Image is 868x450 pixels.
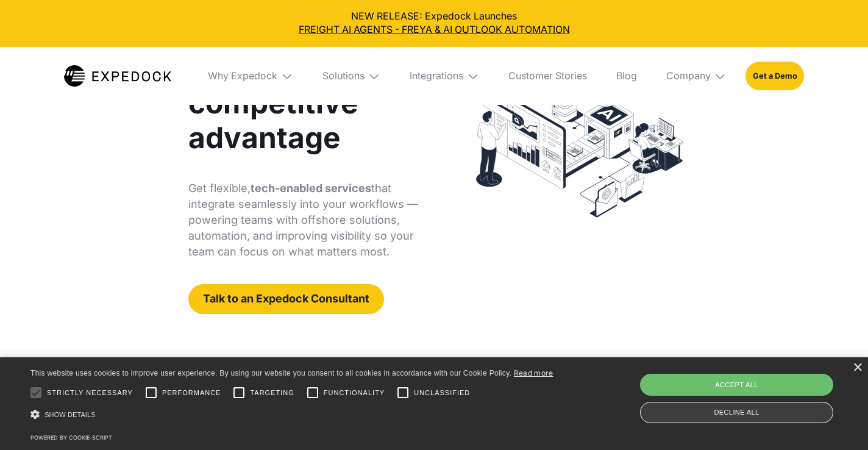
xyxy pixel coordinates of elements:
[414,388,470,398] span: Unclassified
[514,368,553,377] a: Read more
[499,47,597,105] a: Customer Stories
[640,402,833,423] div: Decline all
[410,70,463,82] div: Integrations
[251,182,371,195] strong: tech-enabled services
[208,70,277,82] div: Why Expedock
[30,434,112,441] a: Powered by cookie-script
[30,369,511,377] span: This website uses cookies to improve user experience. By using our website you consent to all coo...
[853,363,862,373] div: Close
[188,284,384,315] a: Talk to an Expedock Consultant
[10,10,858,37] div: NEW RELEASE: Expedock Launches
[198,47,303,105] div: Why Expedock
[666,70,711,82] div: Company
[162,388,221,398] span: Performance
[656,47,736,105] div: Company
[745,62,803,90] a: Get a Demo
[188,180,421,260] p: Get flexible, that integrate seamlessly into your workflows — powering teams with offshore soluti...
[324,388,385,398] span: Functionality
[47,388,133,398] span: Strictly necessary
[322,70,365,82] div: Solutions
[44,411,96,418] span: Show details
[807,391,868,450] iframe: Chat Widget
[607,47,647,105] a: Blog
[400,47,489,105] div: Integrations
[640,374,833,396] div: Accept all
[10,23,858,37] a: FREIGHT AI AGENTS - FREYA & AI OUTLOOK AUTOMATION
[30,407,553,424] div: Show details
[313,47,390,105] div: Solutions
[250,388,294,398] span: Targeting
